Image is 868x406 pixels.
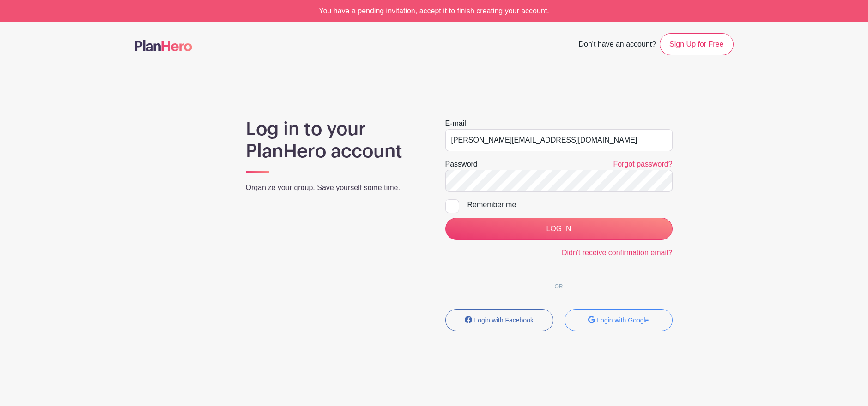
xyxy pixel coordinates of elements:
button: Login with Google [565,309,673,331]
h1: Log in to your PlanHero account [246,118,423,162]
small: Login with Facebook [474,316,534,324]
input: LOG IN [445,218,673,240]
a: Didn't receive confirmation email? [562,249,673,257]
label: E-mail [445,118,466,129]
span: OR [547,283,571,290]
input: e.g. julie@eventco.com [445,129,673,151]
label: Password [445,159,478,170]
img: logo-507f7623f17ff9eddc593b1ce0a138ce2505c220e1c5a4e2b4648c50719b7d32.svg [135,40,192,51]
button: Login with Facebook [445,309,553,331]
a: Forgot password? [613,160,672,168]
div: Remember me [467,199,673,210]
a: Sign Up for Free [660,33,733,55]
p: Organize your group. Save yourself some time. [246,182,423,193]
small: Login with Google [597,316,649,324]
span: Don't have an account? [578,35,656,55]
